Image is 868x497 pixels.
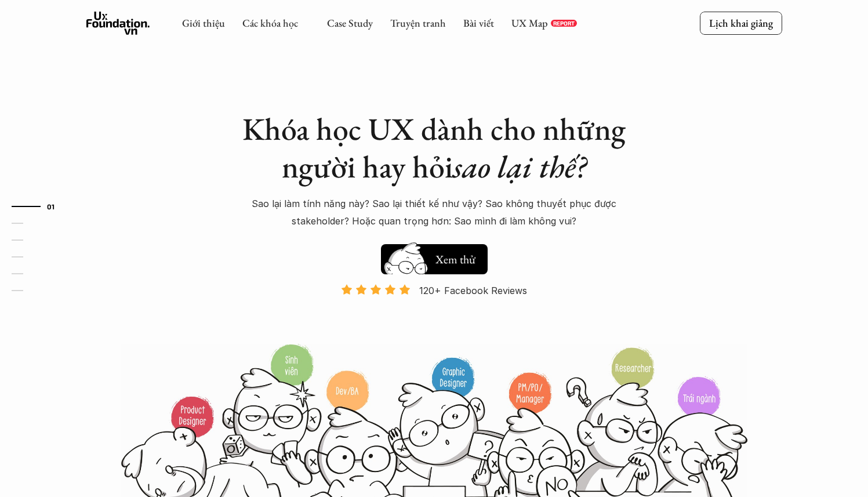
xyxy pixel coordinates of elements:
p: 120+ Facebook Reviews [419,282,527,299]
a: Xem thử [381,238,488,274]
p: Lịch khai giảng [709,16,773,30]
a: Bài viết [463,16,494,30]
a: Case Study [327,16,373,30]
strong: 01 [47,202,55,211]
a: 01 [12,199,67,213]
a: Giới thiệu [182,16,225,30]
h1: Khóa học UX dành cho những người hay hỏi [231,110,637,186]
a: UX Map [511,16,548,30]
p: Sao lại làm tính năng này? Sao lại thiết kế như vậy? Sao không thuyết phục được stakeholder? Hoặc... [231,195,637,230]
a: 120+ Facebook Reviews [331,284,537,342]
a: Lịch khai giảng [700,12,782,34]
h5: Xem thử [435,251,475,267]
a: Các khóa học [242,16,298,30]
p: REPORT [553,20,575,27]
em: sao lại thế? [453,146,586,187]
a: REPORT [551,20,577,27]
a: Truyện tranh [390,16,446,30]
